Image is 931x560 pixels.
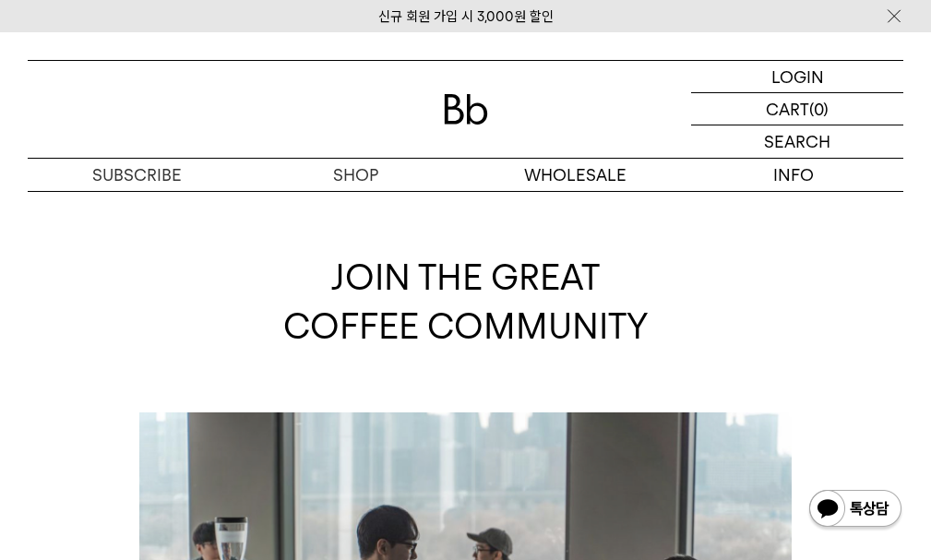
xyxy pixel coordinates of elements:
p: WHOLESALE [466,159,685,191]
span: JOIN THE GREAT COFFEE COMMUNITY [283,256,649,347]
p: SEARCH [764,125,830,158]
p: (0) [809,93,829,125]
p: LOGIN [771,61,824,92]
a: SHOP [246,159,465,191]
a: 신규 회원 가입 시 3,000원 할인 [378,8,554,25]
a: LOGIN [691,61,903,93]
p: INFO [685,159,903,191]
img: 로고 [444,94,488,125]
img: 카카오톡 채널 1:1 채팅 버튼 [807,488,903,532]
a: SUBSCRIBE [28,159,246,191]
a: CART (0) [691,93,903,125]
p: CART [766,93,809,125]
